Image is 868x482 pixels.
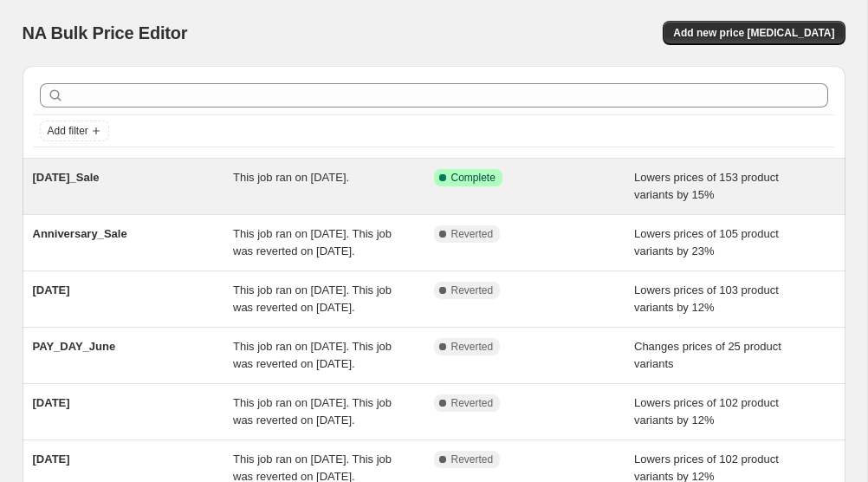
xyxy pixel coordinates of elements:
[634,227,779,257] span: Lowers prices of 105 product variants by 23%
[33,396,70,409] span: [DATE]
[33,453,70,466] span: [DATE]
[33,171,100,184] span: [DATE]_Sale
[233,340,392,370] span: This job ran on [DATE]. This job was reverted on [DATE].
[451,340,494,354] span: Reverted
[451,396,494,410] span: Reverted
[23,23,188,42] span: NA Bulk Price Editor
[663,21,845,45] button: Add new price [MEDICAL_DATA]
[451,227,494,241] span: Reverted
[33,340,116,353] span: PAY_DAY_June
[634,396,779,427] span: Lowers prices of 102 product variants by 12%
[48,124,88,138] span: Add filter
[451,171,496,185] span: Complete
[40,120,109,141] button: Add filter
[451,453,494,466] span: Reverted
[33,227,127,240] span: Anniversary_Sale
[634,340,781,370] span: Changes prices of 25 product variants
[233,227,392,257] span: This job ran on [DATE]. This job was reverted on [DATE].
[233,283,392,314] span: This job ran on [DATE]. This job was reverted on [DATE].
[634,283,779,314] span: Lowers prices of 103 product variants by 12%
[634,171,779,201] span: Lowers prices of 153 product variants by 15%
[233,396,392,427] span: This job ran on [DATE]. This job was reverted on [DATE].
[451,283,494,297] span: Reverted
[673,26,834,40] span: Add new price [MEDICAL_DATA]
[233,171,349,184] span: This job ran on [DATE].
[33,283,70,296] span: [DATE]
